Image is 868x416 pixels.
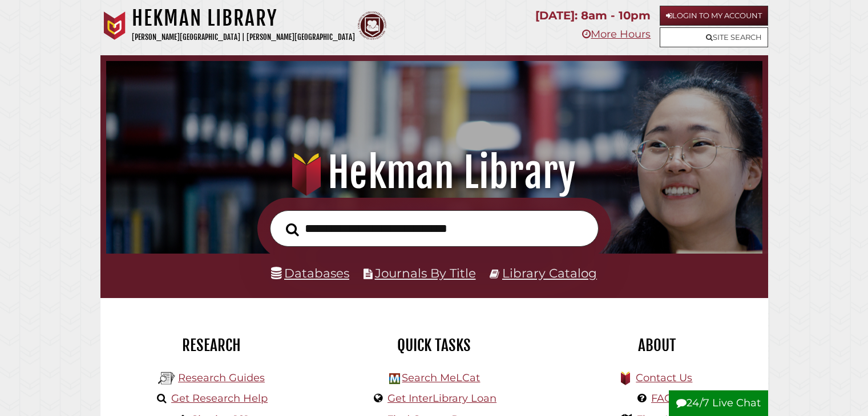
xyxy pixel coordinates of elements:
a: Get Research Help [171,392,268,405]
a: Research Guides [178,372,265,384]
button: Search [280,219,305,239]
a: Databases [271,266,349,280]
a: More Hours [582,28,651,40]
a: Journals By Title [375,266,476,280]
h2: Quick Tasks [332,336,537,355]
img: Hekman Library Logo [158,370,175,387]
h1: Hekman Library [132,6,355,31]
a: FAQs [651,392,678,405]
p: [DATE]: 8am - 10pm [535,6,651,26]
a: Contact Us [636,372,692,384]
h2: Research [109,336,314,355]
h2: About [554,336,760,355]
i: Search [286,222,299,236]
img: Hekman Library Logo [389,373,400,384]
img: Calvin Theological Seminary [358,11,386,40]
p: [PERSON_NAME][GEOGRAPHIC_DATA] | [PERSON_NAME][GEOGRAPHIC_DATA] [132,31,355,44]
a: Search MeLCat [402,372,480,384]
a: Library Catalog [502,266,597,280]
img: Calvin University [100,11,129,40]
h1: Hekman Library [119,148,749,198]
a: Site Search [660,27,768,47]
a: Login to My Account [660,6,768,26]
a: Get InterLibrary Loan [387,392,496,405]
